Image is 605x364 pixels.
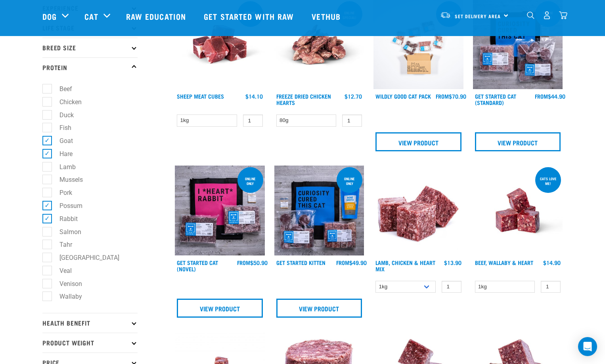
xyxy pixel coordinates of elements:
a: Vethub [304,0,350,32]
label: Possum [47,201,86,211]
label: [GEOGRAPHIC_DATA] [47,253,123,263]
img: Assortment Of Raw Essential Products For Cats Including, Pink And Black Tote Bag With "I *Heart* ... [175,166,265,255]
span: FROM [535,95,548,97]
p: Protein [42,57,138,77]
div: $49.90 [336,259,367,266]
a: View Product [276,299,362,318]
a: View Product [375,132,461,151]
div: $44.90 [535,93,565,99]
div: $14.10 [245,93,263,99]
input: 1 [243,114,263,127]
label: Chicken [47,97,85,107]
div: $12.70 [345,93,362,99]
a: Get Started Kitten [276,261,325,264]
div: $70.90 [436,93,466,99]
p: Health Benefit [42,313,138,333]
img: user.png [543,11,551,19]
span: Set Delivery Area [455,15,501,17]
img: NSP Kitten Update [274,166,364,255]
span: FROM [237,261,250,264]
label: Mussels [47,175,86,185]
div: Cats love me! [535,173,561,189]
label: Pork [47,188,75,198]
div: $13.90 [444,259,461,266]
a: Wildly Good Cat Pack [375,95,431,97]
a: Beef, Wallaby & Heart [475,261,533,264]
p: Breed Size [42,38,138,57]
label: Duck [47,110,77,120]
label: Lamb [47,162,79,172]
label: Fish [47,123,75,133]
label: Rabbit [47,214,81,224]
label: Goat [47,136,76,146]
span: FROM [436,95,449,97]
div: online only [237,173,263,189]
a: Get Started Cat (Standard) [475,95,516,104]
img: Raw Essentials 2024 July2572 Beef Wallaby Heart [473,166,563,255]
div: $14.90 [543,259,561,266]
label: Venison [47,279,85,289]
input: 1 [442,281,461,293]
a: Get started with Raw [196,0,304,32]
a: Lamb, Chicken & Heart Mix [375,261,435,270]
a: Sheep Meat Cubes [177,95,224,97]
label: Wallaby [47,292,85,301]
a: View Product [177,299,263,318]
label: Veal [47,266,75,276]
label: Hare [47,149,76,159]
img: home-icon-1@2x.png [527,11,534,19]
a: Freeze Dried Chicken Hearts [276,95,331,104]
label: Tahr [47,240,75,250]
span: FROM [336,261,349,264]
input: 1 [541,281,561,293]
a: Dog [42,10,57,22]
p: Product Weight [42,333,138,353]
a: Raw Education [118,0,196,32]
div: online only [337,173,362,189]
a: Cat [84,10,98,22]
a: Get Started Cat (Novel) [177,261,218,270]
label: Salmon [47,227,84,237]
img: van-moving.png [440,11,451,19]
img: home-icon@2x.png [559,11,567,19]
div: Open Intercom Messenger [578,337,597,356]
img: 1124 Lamb Chicken Heart Mix 01 [373,166,463,255]
label: Beef [47,84,75,94]
input: 1 [342,114,362,127]
div: $50.90 [237,259,268,266]
a: View Product [475,132,561,151]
